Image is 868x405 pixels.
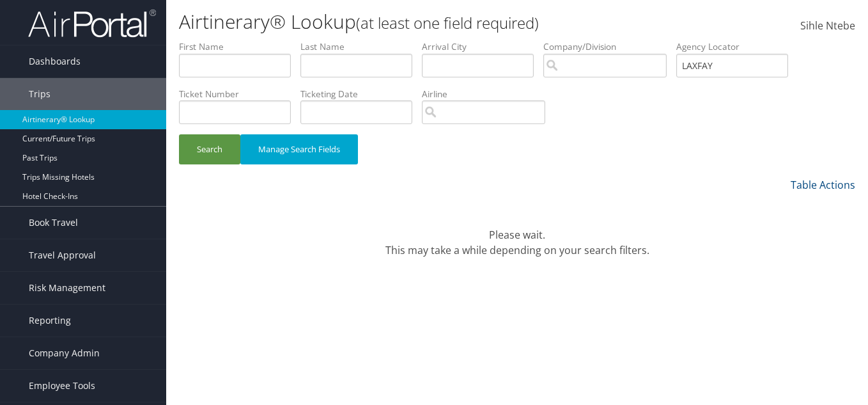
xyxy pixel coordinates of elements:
label: Airline [422,88,555,100]
span: Company Admin [29,337,100,369]
label: Agency Locator [676,40,798,53]
span: Sihle Ntebe [800,19,855,33]
label: First Name [179,40,300,53]
span: Travel Approval [29,239,96,271]
h1: Airtinerary® Lookup [179,8,630,35]
button: Manage Search Fields [240,134,358,164]
a: Sihle Ntebe [800,6,855,46]
button: Search [179,134,240,164]
div: Please wait. This may take a while depending on your search filters. [179,212,855,258]
a: Table Actions [791,178,855,192]
span: Risk Management [29,272,105,304]
span: Dashboards [29,45,81,77]
small: (at least one field required) [356,12,539,33]
span: Trips [29,78,50,110]
label: Ticket Number [179,88,300,100]
label: Arrival City [422,40,543,53]
span: Reporting [29,305,71,337]
span: Book Travel [29,207,78,239]
label: Ticketing Date [300,88,422,100]
span: Employee Tools [29,370,95,402]
label: Last Name [300,40,422,53]
label: Company/Division [543,40,676,53]
img: airportal-logo.png [28,8,156,38]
